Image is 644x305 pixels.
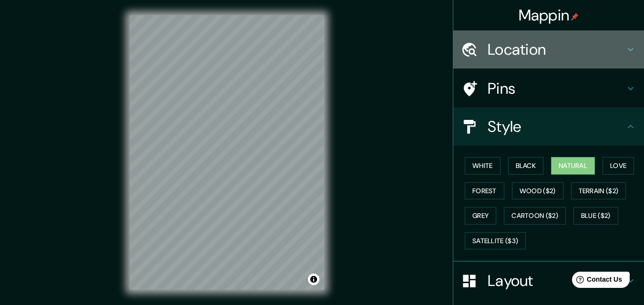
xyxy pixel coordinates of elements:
[488,40,625,59] h4: Location
[453,69,644,108] div: Pins
[465,207,496,225] button: Grey
[488,79,625,98] h4: Pins
[559,268,634,295] iframe: Help widget launcher
[504,207,566,225] button: Cartoon ($2)
[453,30,644,69] div: Location
[573,207,618,225] button: Blue ($2)
[519,6,579,25] h4: Mappin
[308,274,319,285] button: Toggle attribution
[603,157,634,175] button: Love
[453,262,644,300] div: Layout
[551,157,595,175] button: Natural
[465,232,526,250] button: Satellite ($3)
[488,271,625,290] h4: Layout
[571,182,626,200] button: Terrain ($2)
[130,15,324,290] canvas: Map
[508,157,544,175] button: Black
[453,108,644,146] div: Style
[465,182,504,200] button: Forest
[465,157,501,175] button: White
[512,182,563,200] button: Wood ($2)
[571,13,579,20] img: pin-icon.png
[488,117,625,136] h4: Style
